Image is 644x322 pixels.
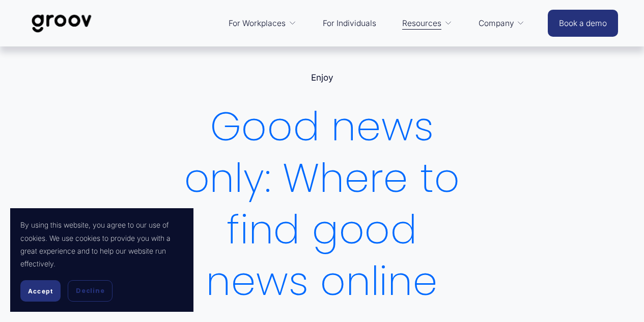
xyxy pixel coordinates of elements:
p: By using this website, you agree to our use of cookies. We use cookies to provide you with a grea... [20,218,183,270]
a: folder dropdown [397,11,457,36]
span: Accept [28,287,53,295]
a: folder dropdown [473,11,530,36]
a: Book a demo [548,10,618,37]
button: Decline [68,280,113,302]
button: Accept [20,280,61,302]
img: Groov | Workplace Science Platform | Unlock Performance | Drive Results [26,7,98,40]
span: Resources [402,16,441,31]
section: Cookie banner [10,208,193,312]
span: For Workplaces [229,16,286,31]
a: Enjoy [311,72,333,83]
a: folder dropdown [223,11,301,36]
a: For Individuals [318,11,381,36]
h1: Good news only: Where to find good news online [174,101,470,307]
span: Company [479,16,514,31]
span: Decline [76,286,104,295]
